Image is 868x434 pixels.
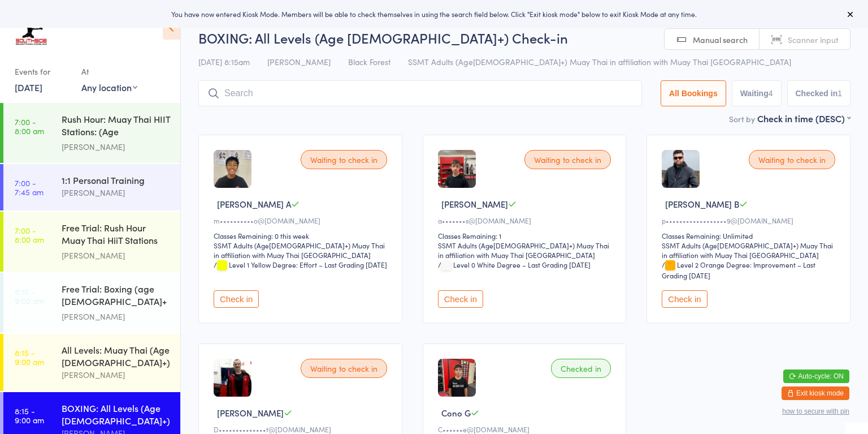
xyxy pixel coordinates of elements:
[551,359,611,378] div: Checked in
[662,231,839,240] div: Classes Remaining: Unlimited
[524,150,611,169] div: Waiting to check in
[757,112,850,124] div: Check in time (DESC)
[214,424,390,434] div: D••••••••••••••t@[DOMAIN_NAME]
[214,216,390,225] div: m••••••••••o@[DOMAIN_NAME]
[732,80,782,106] button: Waiting4
[438,216,615,225] div: a•••••••s@[DOMAIN_NAME]
[749,150,835,169] div: Waiting to check in
[62,174,171,186] div: 1:1 Personal Training
[441,198,508,210] span: [PERSON_NAME]
[15,287,44,305] time: 8:15 - 9:00 am
[198,56,250,67] span: [DATE] 8:15am
[348,56,390,67] span: Black Forest
[438,290,483,308] button: Check in
[214,260,387,269] span: / Level 1 Yellow Degree: Effort – Last Grading [DATE]
[3,273,180,333] a: 8:15 -9:00 amFree Trial: Boxing (age [DEMOGRAPHIC_DATA]+ years)[PERSON_NAME]
[662,290,707,308] button: Check in
[81,62,137,81] div: At
[62,282,171,310] div: Free Trial: Boxing (age [DEMOGRAPHIC_DATA]+ years)
[15,348,44,366] time: 8:15 - 9:00 am
[693,34,748,45] span: Manual search
[198,80,642,106] input: Search
[438,359,476,397] img: image1743745534.png
[217,407,284,419] span: [PERSON_NAME]
[729,113,755,124] label: Sort by
[62,113,171,140] div: Rush Hour: Muay Thai HIIT Stations: (Age [DEMOGRAPHIC_DATA]+)
[788,34,839,45] span: Scanner input
[787,80,851,106] button: Checked in1
[438,240,615,260] div: SSMT Adults (Age[DEMOGRAPHIC_DATA]+) Muay Thai in affiliation with Muay Thai [GEOGRAPHIC_DATA]
[15,406,44,424] time: 8:15 - 9:00 am
[783,369,849,383] button: Auto-cycle: ON
[661,80,726,106] button: All Bookings
[662,150,700,188] img: image1753957977.png
[15,62,70,81] div: Events for
[662,240,839,260] div: SSMT Adults (Age[DEMOGRAPHIC_DATA]+) Muay Thai in affiliation with Muay Thai [GEOGRAPHIC_DATA]
[441,407,471,419] span: Cono G
[3,334,180,391] a: 8:15 -9:00 amAll Levels: Muay Thai (Age [DEMOGRAPHIC_DATA]+)[PERSON_NAME]
[769,89,773,98] div: 4
[62,186,171,199] div: [PERSON_NAME]
[665,198,739,210] span: [PERSON_NAME] B
[267,56,331,67] span: [PERSON_NAME]
[214,240,390,260] div: SSMT Adults (Age[DEMOGRAPHIC_DATA]+) Muay Thai in affiliation with Muay Thai [GEOGRAPHIC_DATA]
[301,359,387,378] div: Waiting to check in
[18,9,850,19] div: You have now entered Kiosk Mode. Members will be able to check themselves in using the search fie...
[837,89,842,98] div: 1
[301,150,387,169] div: Waiting to check in
[408,56,791,67] span: SSMT Adults (Age[DEMOGRAPHIC_DATA]+) Muay Thai in affiliation with Muay Thai [GEOGRAPHIC_DATA]
[214,150,251,188] img: image1732912308.png
[782,386,849,400] button: Exit kiosk mode
[782,407,849,415] button: how to secure with pin
[214,359,251,397] img: image1616705102.png
[15,81,42,93] a: [DATE]
[438,150,476,188] img: image1758786648.png
[15,117,44,135] time: 7:00 - 8:00 am
[62,310,171,323] div: [PERSON_NAME]
[214,231,390,240] div: Classes Remaining: 0 this week
[214,290,259,308] button: Check in
[62,402,171,427] div: BOXING: All Levels (Age [DEMOGRAPHIC_DATA]+)
[3,164,180,210] a: 7:00 -7:45 am1:1 Personal Training[PERSON_NAME]
[438,424,615,434] div: C••••••e@[DOMAIN_NAME]
[3,103,180,163] a: 7:00 -8:00 amRush Hour: Muay Thai HIIT Stations: (Age [DEMOGRAPHIC_DATA]+)[PERSON_NAME]
[62,221,171,249] div: Free Trial: Rush Hour Muay Thai HiiT Stations (age...
[662,216,839,225] div: p••••••••••••••••••9@[DOMAIN_NAME]
[81,81,137,93] div: Any location
[438,260,591,269] span: / Level 0 White Degree – Last Grading [DATE]
[62,368,171,381] div: [PERSON_NAME]
[438,231,615,240] div: Classes Remaining: 1
[198,28,850,47] h2: BOXING: All Levels (Age [DEMOGRAPHIC_DATA]+) Check-in
[62,343,171,368] div: All Levels: Muay Thai (Age [DEMOGRAPHIC_DATA]+)
[11,8,50,51] img: Southside Muay Thai & Fitness
[217,198,291,210] span: [PERSON_NAME] A
[62,249,171,262] div: [PERSON_NAME]
[15,226,44,244] time: 7:00 - 8:00 am
[3,212,180,272] a: 7:00 -8:00 amFree Trial: Rush Hour Muay Thai HiiT Stations (age...[PERSON_NAME]
[62,140,171,153] div: [PERSON_NAME]
[15,178,44,196] time: 7:00 - 7:45 am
